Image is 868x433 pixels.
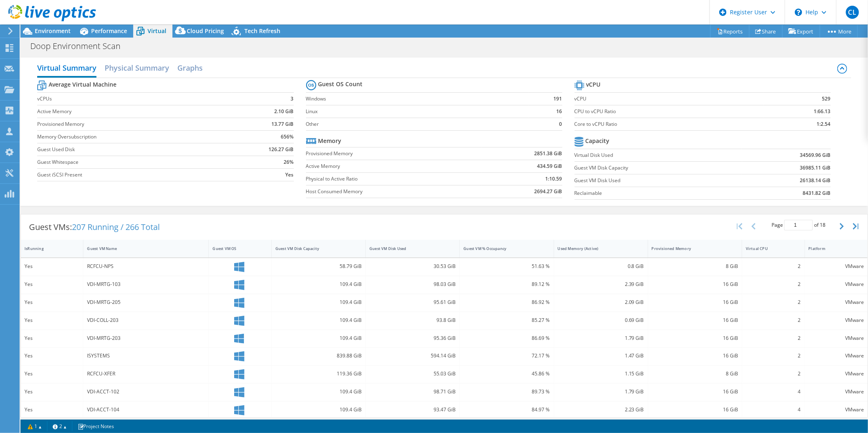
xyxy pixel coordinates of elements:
[463,280,550,289] div: 89.12 %
[275,387,362,396] div: 109.4 GiB
[809,351,864,360] div: VMware
[25,298,79,307] div: Yes
[463,262,550,271] div: 51.63 %
[87,351,205,360] div: ISYSTEMS
[586,137,610,145] b: Capacity
[746,262,801,271] div: 2
[652,334,738,343] div: 16 GiB
[369,369,456,378] div: 55.03 GiB
[369,316,456,325] div: 93.8 GiB
[559,120,562,128] b: 0
[800,164,831,172] b: 36985.11 GiB
[275,369,362,378] div: 119.36 GiB
[814,107,831,116] b: 1:66.13
[275,316,362,325] div: 109.4 GiB
[809,334,864,343] div: VMware
[87,298,205,307] div: VDI-MRTG-205
[187,27,224,35] span: Cloud Pricing
[275,246,352,251] div: Guest VM Disk Capacity
[575,164,742,172] label: Guest VM Disk Capacity
[558,351,644,360] div: 1.47 GiB
[35,27,71,35] span: Environment
[558,280,644,289] div: 2.39 GiB
[803,189,831,197] b: 8431.82 GiB
[269,145,294,154] b: 126.27 GiB
[652,262,738,271] div: 8 GiB
[558,369,644,378] div: 1.15 GiB
[558,316,644,325] div: 0.69 GiB
[463,351,550,360] div: 72.17 %
[306,120,529,128] label: Other
[37,120,232,128] label: Provisioned Memory
[463,246,540,251] div: Guest VM % Occupancy
[575,176,742,185] label: Guest VM Disk Used
[87,369,205,378] div: RCFCU-XFER
[25,387,79,396] div: Yes
[275,280,362,289] div: 109.4 GiB
[746,334,801,343] div: 2
[25,246,69,251] div: IsRunning
[25,405,79,414] div: Yes
[746,405,801,414] div: 4
[746,246,791,251] div: Virtual CPU
[537,162,562,170] b: 434.59 GiB
[37,145,232,154] label: Guest Used Disk
[25,280,79,289] div: Yes
[800,151,831,159] b: 34569.96 GiB
[87,334,205,343] div: VDI-MRTG-203
[652,246,728,251] div: Provisioned Memory
[575,120,763,128] label: Core to vCPU Ratio
[809,369,864,378] div: VMware
[369,334,456,343] div: 95.36 GiB
[809,280,864,289] div: VMware
[87,405,205,414] div: VDI-ACCT-104
[749,25,783,38] a: Share
[306,175,482,183] label: Physical to Active Ratio
[820,25,858,38] a: More
[37,107,232,116] label: Active Memory
[652,280,738,289] div: 16 GiB
[554,95,562,103] b: 191
[275,351,362,360] div: 839.88 GiB
[652,298,738,307] div: 16 GiB
[558,246,634,251] div: Used Memory (Active)
[286,171,294,179] b: Yes
[535,187,562,196] b: 2694.27 GiB
[652,405,738,414] div: 16 GiB
[463,316,550,325] div: 85.27 %
[306,150,482,158] label: Provisioned Memory
[369,246,446,251] div: Guest VM Disk Used
[746,369,801,378] div: 2
[25,262,79,271] div: Yes
[652,387,738,396] div: 16 GiB
[37,171,232,179] label: Guest iSCSI Present
[809,316,864,325] div: VMware
[586,80,601,89] b: vCPU
[244,27,280,35] span: Tech Refresh
[772,220,825,230] span: Page of
[575,95,763,103] label: vCPU
[546,175,562,183] b: 1:10.59
[37,95,232,103] label: vCPUs
[822,95,831,103] b: 529
[652,369,738,378] div: 8 GiB
[575,151,742,159] label: Virtual Disk Used
[318,80,363,88] b: Guest OS Count
[746,387,801,396] div: 4
[87,262,205,271] div: RCFCU-NPS
[87,316,205,325] div: VDI-COLL-203
[105,60,169,76] h2: Physical Summary
[557,107,562,116] b: 16
[710,25,749,38] a: Reports
[809,387,864,396] div: VMware
[809,405,864,414] div: VMware
[47,421,72,431] a: 2
[25,316,79,325] div: Yes
[318,137,342,145] b: Memory
[306,187,482,196] label: Host Consumed Memory
[37,60,96,78] h2: Virtual Summary
[306,162,482,170] label: Active Memory
[463,334,550,343] div: 86.69 %
[558,298,644,307] div: 2.09 GiB
[846,6,859,19] span: CL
